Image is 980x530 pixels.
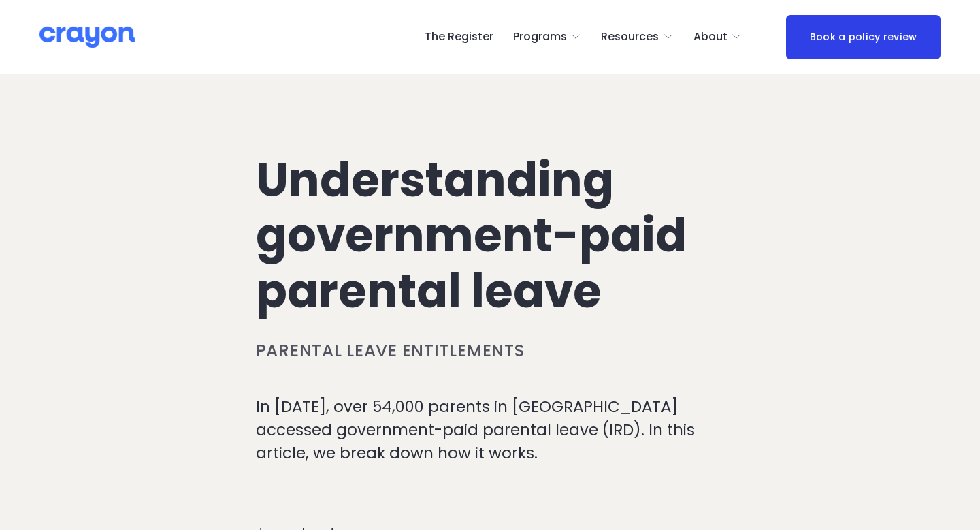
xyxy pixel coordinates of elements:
[693,27,728,47] span: About
[513,27,567,47] span: Programs
[256,339,525,362] a: Parental leave entitlements
[513,26,582,48] a: folder dropdown
[601,26,674,48] a: folder dropdown
[425,26,493,48] a: The Register
[786,15,941,59] a: Book a policy review
[601,27,659,47] span: Resources
[256,153,725,319] h1: Understanding government-paid parental leave
[256,395,725,465] p: In [DATE], over 54,000 parents in [GEOGRAPHIC_DATA] accessed government-paid parental leave (IRD)...
[39,25,135,49] img: Crayon
[693,26,742,48] a: folder dropdown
